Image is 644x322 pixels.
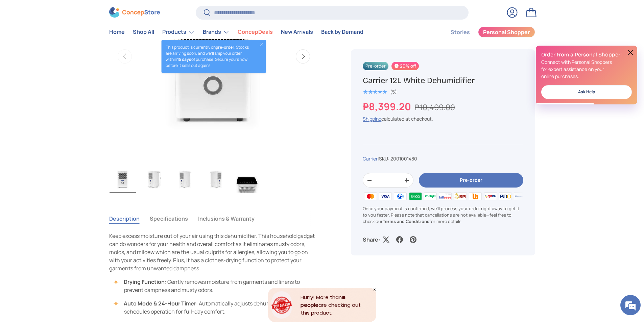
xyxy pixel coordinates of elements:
li: : Automatically adjusts dehumidifying power or schedules operation for full-day comfort. [116,299,319,316]
img: carrier-dehumidifier-12-liter-left-side-with-dimensions-view-concepstore [141,166,167,193]
a: New Arrivals [281,26,313,39]
img: visa [378,191,393,201]
img: ConcepStore [109,7,160,18]
img: master [363,191,378,201]
span: ★★★★★ [363,89,387,95]
strong: 15 days [177,56,191,62]
a: Carrier [363,155,378,162]
img: qrph [483,191,498,201]
button: Specifications [150,211,188,226]
span: Pre-order [363,62,388,70]
nav: Primary [109,25,363,39]
s: ₱10,499.00 [415,102,455,113]
a: Stories [451,26,470,39]
p: Once your payment is confirmed, we'll process your order right away to get it to you faster. Plea... [363,205,523,225]
strong: ₱8,399.20 [363,100,413,113]
a: Shipping [363,116,381,122]
span: 2001001480 [390,155,417,162]
a: Terms and Conditions [383,218,429,224]
strong: Drying Function [124,278,165,286]
img: grabpay [408,191,423,201]
a: 5.0 out of 5.0 stars (5) [363,88,397,95]
span: Personal Shopper [483,30,530,35]
a: Back by Demand [321,26,363,39]
p: Connect with Personal Shoppers for expert assistance on your online purchases. [541,58,632,80]
p: Keep excess moisture out of your air using this dehumidifier. This household gadget can do wonder... [109,232,319,272]
strong: Auto Mode & 24-Hour Timer [124,300,196,307]
a: ConcepDeals [238,26,273,39]
span: | [378,155,417,162]
img: maya [423,191,438,201]
div: Close [373,288,376,291]
a: Personal Shopper [478,27,535,38]
button: Description [109,211,140,226]
img: ubp [468,191,483,201]
p: This product is currently on . Stocks are arriving soon, and we’ll ship your order within of purc... [166,44,253,69]
p: Share: [363,236,380,244]
img: carrier-dehumidifier-12-liter-right-side-view-concepstore [203,166,229,193]
summary: Brands [199,25,234,39]
li: : Gently removes moisture from garments and linens to prevent dampness and musty odors. [116,278,319,294]
img: carrier-dehumidifier-12-liter-full-view-concepstore [110,166,136,193]
div: calculated at checkout. [363,115,523,122]
span: SKU: [379,155,389,162]
img: bpi [453,191,468,201]
img: carrier-dehumidifier-12-liter-left-side-view-concepstore [172,166,198,193]
img: carrier-dehumidifier-12-liter-top-with-buttons-view-concepstore [234,166,260,193]
h2: Order from a Personal Shopper! [541,51,632,58]
img: billease [438,191,453,201]
button: Inclusions & Warranty [198,211,255,226]
h1: Carrier 12L White Dehumidifier [363,75,523,86]
button: Pre-order [419,173,523,188]
a: Home [109,26,125,39]
strong: pre-order [216,44,234,50]
span: 20% off [391,62,419,70]
a: Ask Help [541,85,632,99]
div: 5.0 out of 5.0 stars [363,89,387,95]
summary: Products [158,25,199,39]
img: gcash [393,191,408,201]
div: (5) [390,89,397,94]
a: Shop All [133,26,154,39]
img: bdo [498,191,513,201]
img: metrobank [513,191,528,201]
nav: Secondary [434,25,535,39]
